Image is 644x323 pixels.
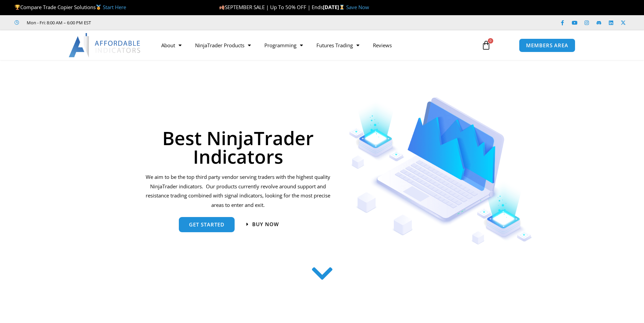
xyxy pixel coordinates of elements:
[179,217,235,232] a: get started
[346,4,369,10] a: Save Now
[471,35,501,55] a: 0
[219,4,323,10] span: SEPTEMBER SALE | Up To 50% OFF | Ends
[323,4,346,10] strong: [DATE]
[310,37,366,53] a: Futures Trading
[258,37,310,53] a: Programming
[69,33,141,57] img: LogoAI | Affordable Indicators – NinjaTrader
[219,5,224,10] img: 🍂
[15,5,20,10] img: 🏆
[526,43,568,48] span: MEMBERS AREA
[103,4,126,10] a: Start Here
[154,37,188,53] a: About
[366,37,399,53] a: Reviews
[339,5,344,10] img: ⌛
[188,37,258,53] a: NinjaTrader Products
[15,4,126,10] span: Compare Trade Copier Solutions
[25,19,91,27] span: Mon - Fri: 8:00 AM – 6:00 PM EST
[96,5,101,10] img: 🥇
[145,129,332,166] h1: Best NinjaTrader Indicators
[145,172,332,210] p: We aim to be the top third party vendor serving traders with the highest quality NinjaTrader indi...
[252,222,279,227] span: Buy now
[100,19,202,26] iframe: Customer reviews powered by Trustpilot
[488,38,493,44] span: 0
[349,97,532,245] img: Indicators 1 | Affordable Indicators – NinjaTrader
[246,222,279,227] a: Buy now
[154,37,474,53] nav: Menu
[189,222,224,227] span: get started
[519,38,575,52] a: MEMBERS AREA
